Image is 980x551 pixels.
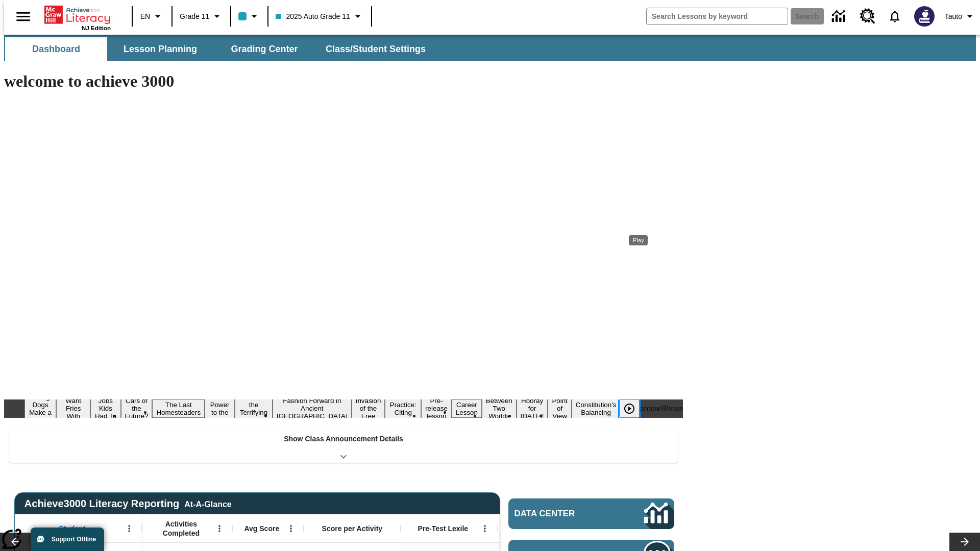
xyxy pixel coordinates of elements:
span: Data Center [514,509,610,519]
span: Grade 11 [180,11,209,22]
a: Home [44,5,111,25]
button: Profile/Settings [941,7,980,26]
span: Student [59,524,85,533]
span: 2025 Auto Grade 11 [276,11,350,22]
span: EN [140,11,150,22]
a: Resource Center, Will open in new tab [854,3,881,30]
body: Maximum 600 characters Press Escape to exit toolbar Press Alt + F10 to reach toolbar [4,8,149,17]
div: SubNavbar [4,35,976,61]
button: Slide 9 The Invasion of the Free CD [352,388,385,429]
span: Grading Center [231,43,298,55]
button: Open Menu [283,521,299,536]
span: Score per Activity [322,524,383,533]
a: Data Center [826,3,854,31]
button: Open Menu [477,521,493,536]
span: Achieve3000 Literacy Reporting [24,498,232,510]
button: Slide 15 Point of View [548,395,571,421]
button: Language: EN, Select a language [136,7,168,26]
button: Slide 16 The Constitution's Balancing Act [572,392,621,425]
button: Class: 2025 Auto Grade 11, Select your class [272,7,367,26]
span: Dashboard [32,43,80,55]
span: Tauto [945,11,962,22]
button: Slide 5 The Last Homesteaders [152,399,205,418]
button: Class color is light blue. Change class color [234,7,264,26]
div: Play [629,235,648,245]
button: Slide 10 Mixed Practice: Citing Evidence [385,392,421,425]
p: Show Class Announcement Details [284,434,403,444]
h1: welcome to achieve 3000 [4,72,683,91]
span: Pre-Test Lexile [418,524,469,533]
button: Select a new avatar [908,3,941,30]
button: Open Menu [121,521,137,536]
button: Slide 13 Between Two Worlds [482,395,517,421]
input: search field [647,8,788,24]
span: Activities Completed [148,519,215,538]
span: Lesson Planning [124,43,197,55]
button: Slide 4 Cars of the Future? [121,395,153,421]
div: Home [44,4,111,31]
button: Class/Student Settings [317,37,434,61]
button: Open side menu [8,2,38,32]
span: Class/Student Settings [326,43,426,55]
div: SubNavbar [4,37,435,61]
button: Dashboard [5,37,107,61]
div: Play [619,399,650,418]
a: Notifications [881,3,908,30]
img: Avatar [914,6,935,27]
button: Slide 14 Hooray for Constitution Day! [517,395,548,421]
button: Grading Center [213,37,315,61]
button: Slide 7 Attack of the Terrifying Tomatoes [235,392,273,425]
span: NJ Edition [82,25,111,31]
span: Avg Score [244,524,279,533]
div: At-A-Glance [184,498,231,509]
button: Slide 8 Fashion Forward in Ancient Rome [273,395,352,421]
button: Lesson Planning [109,37,211,61]
button: Slide 3 Dirty Jobs Kids Had To Do [90,388,120,429]
span: Support Offline [52,536,96,543]
button: Lesson carousel, Next [949,533,980,551]
button: Slide 11 Pre-release lesson [421,395,452,421]
button: Play [619,399,640,418]
button: Open Menu [212,521,227,536]
div: Show Class Announcement Details [9,428,678,463]
div: heroCarouselPause [620,404,683,413]
a: Data Center [508,498,674,529]
button: Grade: Grade 11, Select a grade [176,7,227,26]
button: Support Offline [31,528,104,551]
button: Slide 2 Do You Want Fries With That? [56,388,90,429]
button: Slide 12 Career Lesson [452,399,482,418]
button: Slide 6 Solar Power to the People [205,392,235,425]
button: Slide 1 Diving Dogs Make a Splash [24,392,56,425]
